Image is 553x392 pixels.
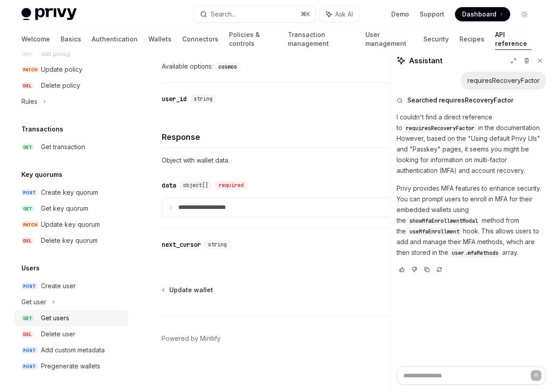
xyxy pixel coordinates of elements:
a: POSTPregenerate wallets [14,358,128,374]
span: PATCH [21,221,39,228]
a: User management [365,29,413,50]
a: GETGet users [14,310,128,326]
span: DEL [21,82,33,89]
span: ⌘ K [301,11,310,18]
span: showMfaEnrollmentModal [410,217,478,225]
div: Add custom metadata [41,345,105,355]
a: Recipes [459,29,484,50]
a: POSTAdd custom metadata [14,342,128,358]
div: Rules [21,96,37,107]
div: Available options: [162,61,537,72]
a: GETGet transaction [14,139,128,155]
a: Connectors [182,29,218,50]
span: Assistant [409,55,442,66]
a: DELDelete user [14,326,128,342]
div: data [162,181,176,190]
img: light logo [21,8,77,20]
span: DEL [21,237,33,244]
div: Get key quorum [41,203,88,214]
span: Dashboard [462,10,496,19]
a: Security [423,29,449,50]
a: PATCHUpdate key quorum [14,216,128,233]
div: requiresRecoveryFactor [467,76,540,85]
code: cosmos [215,62,241,71]
a: Powered by Mintlify [162,334,221,343]
a: DELDelete key quorum [14,233,128,249]
div: Get user [21,297,46,307]
span: string [208,241,227,248]
a: Support [420,10,444,19]
div: Get transaction [41,142,85,152]
h5: Users [21,263,40,274]
div: Update policy [41,64,82,75]
a: Demo [391,10,409,19]
a: Transaction management [288,29,355,50]
span: requiresRecoveryFactor [406,125,475,132]
span: POST [21,189,37,196]
span: POST [21,283,37,290]
div: Delete key quorum [41,235,98,246]
div: Delete policy [41,80,80,91]
span: object[] [183,182,208,189]
span: useMfaEnrollment [410,228,459,235]
p: Privy provides MFA features to enhance security. You can prompt users to enroll in MFA for their ... [397,183,546,258]
span: GET [21,205,34,212]
span: string [194,95,213,102]
h5: Transactions [21,124,63,135]
div: next_cursor [162,240,201,249]
a: DELDelete policy [14,78,128,94]
a: GETGet key quorum [14,200,128,216]
p: I couldn't find a direct reference to in the documentation. However, based on the "Using default ... [397,112,546,176]
a: Basics [61,29,81,50]
span: GET [21,144,34,151]
a: POSTCreate key quorum [14,184,128,200]
h4: Response [162,131,461,143]
a: API reference [495,29,532,50]
button: Send message [531,370,541,381]
button: Searched requiresRecoveryFactor [397,96,546,105]
a: Policies & controls [229,29,277,50]
span: Update wallet [169,286,213,294]
span: GET [21,315,34,322]
span: PATCH [21,66,39,73]
button: Search...⌘K [194,6,315,22]
h5: Key quorums [21,169,62,180]
p: Object with wallet data. [162,155,537,166]
span: Searched requiresRecoveryFactor [407,96,513,105]
div: user_id [162,94,187,103]
span: Ask AI [335,10,353,19]
a: Update wallet [163,286,213,294]
div: Pregenerate wallets [41,361,100,372]
span: user.mfaMethods [452,249,499,257]
a: POSTCreate user [14,278,128,294]
div: Create user [41,281,76,291]
a: Welcome [21,29,50,50]
div: Update key quorum [41,219,100,230]
a: PATCHUpdate policy [14,61,128,78]
a: Wallets [148,29,172,50]
a: Dashboard [455,7,510,21]
div: Create key quorum [41,187,98,198]
div: Get users [41,313,69,323]
span: POST [21,347,37,354]
div: Search... [211,9,236,20]
a: Authentication [92,29,138,50]
div: required [215,181,247,190]
button: Toggle dark mode [517,7,532,21]
div: Delete user [41,329,75,339]
span: DEL [21,331,33,338]
button: Ask AI [320,6,359,22]
span: POST [21,363,37,370]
